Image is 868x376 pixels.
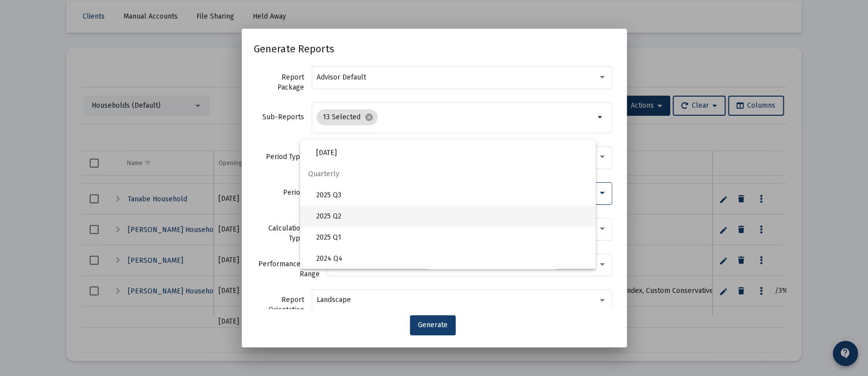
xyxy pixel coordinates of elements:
[316,227,588,248] span: 2025 Q1
[316,185,588,206] span: 2025 Q3
[316,248,588,269] span: 2024 Q4
[316,206,588,227] span: 2025 Q2
[300,164,596,185] span: Quarterly
[316,142,588,164] span: [DATE]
